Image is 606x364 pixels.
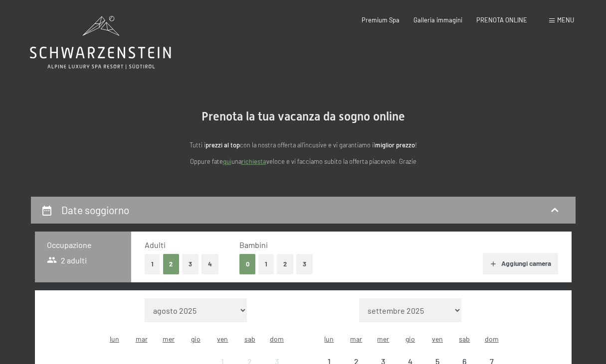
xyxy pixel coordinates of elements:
strong: prezzi al top [205,141,240,149]
abbr: martedì [350,335,362,343]
abbr: lunedì [110,335,119,343]
p: Oppure fate una veloce e vi facciamo subito la offerta piacevole. Grazie [104,156,503,166]
button: Aggiungi camera [483,253,558,275]
abbr: sabato [244,335,255,343]
a: Galleria immagini [413,16,462,24]
strong: miglior prezzo [375,141,415,149]
button: 2 [163,254,180,274]
abbr: venerdì [432,335,443,343]
abbr: giovedì [191,335,201,343]
span: 2 adulti [47,255,87,266]
button: 0 [239,254,256,274]
abbr: mercoledì [377,335,389,343]
abbr: venerdì [217,335,228,343]
abbr: lunedì [324,335,334,343]
span: Adulti [145,240,166,249]
abbr: domenica [270,335,284,343]
button: 3 [296,254,313,274]
a: PRENOTA ONLINE [476,16,527,24]
span: Bambini [239,240,268,249]
span: Menu [557,16,574,24]
abbr: mercoledì [163,335,175,343]
abbr: sabato [459,335,470,343]
h2: Date soggiorno [61,204,129,216]
abbr: giovedì [405,335,415,343]
span: Consenso marketing* [206,206,282,216]
h3: Occupazione [47,240,120,250]
abbr: martedì [136,335,148,343]
button: 1 [258,254,274,274]
button: 1 [145,254,160,274]
a: quì [223,157,231,165]
abbr: domenica [485,335,499,343]
button: 4 [202,254,218,274]
p: Tutti i con la nostra offerta all'incusive e vi garantiamo il ! [104,140,503,150]
a: richiesta [241,157,266,165]
a: Premium Spa [362,16,400,24]
span: Prenota la tua vacanza da sogno online [202,110,405,123]
button: 2 [277,254,293,274]
button: 3 [182,254,199,274]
